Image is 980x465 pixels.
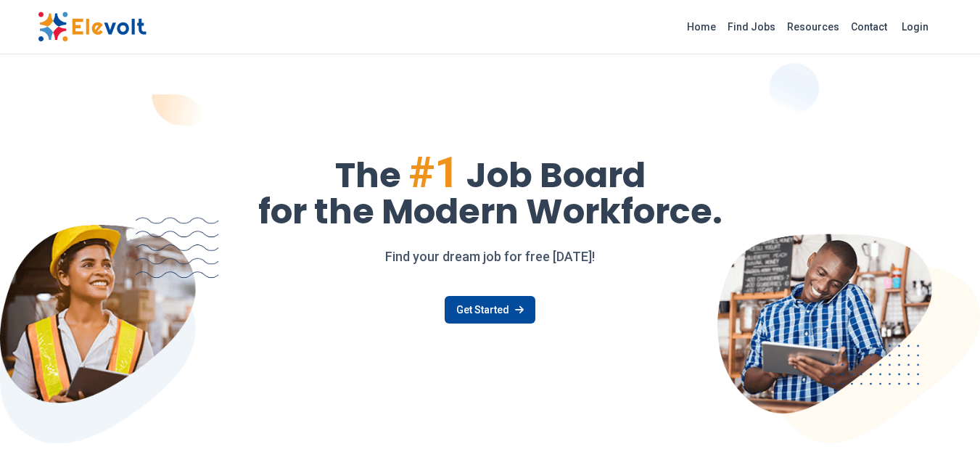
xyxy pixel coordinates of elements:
a: Find Jobs [722,15,781,38]
p: Find your dream job for free [DATE]! [38,247,943,267]
h1: The Job Board for the Modern Workforce. [38,151,943,229]
a: Get Started [445,296,535,324]
a: Contact [845,15,893,38]
span: #1 [408,147,459,198]
a: Resources [781,15,845,38]
img: Elevolt [38,12,147,42]
a: Login [893,12,937,41]
a: Home [681,15,722,38]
